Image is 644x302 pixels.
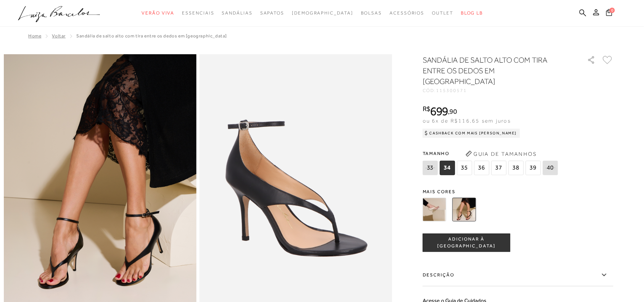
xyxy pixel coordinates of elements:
[526,161,541,175] span: 39
[390,6,425,20] a: noSubCategoriesText
[461,10,483,16] span: BLOG LB
[361,6,382,20] a: noSubCategoriesText
[222,6,253,20] a: noSubCategoriesText
[604,8,615,19] button: 0
[461,6,483,20] a: BLOG LB
[457,161,472,175] span: 35
[182,6,214,20] a: noSubCategoriesText
[361,10,382,16] span: Bolsas
[452,198,476,221] img: SANDÁLIA DE SALTO ALTO COM TIRA ENTRE OS DEDOS EM COURO PRETO
[260,10,284,16] span: Sapatos
[610,8,615,13] span: 0
[423,105,430,112] i: R$
[292,6,353,20] a: noSubCategoriesText
[423,234,510,252] button: ADICIONAR À [GEOGRAPHIC_DATA]
[423,198,446,221] img: SANDÁLIA DE SALTO ALTO COM TIRA ENTRE OS DEDOS EM COURO OFF WHITE
[142,10,174,16] span: Verão Viva
[432,6,454,20] a: noSubCategoriesText
[509,161,524,175] span: 38
[423,129,520,138] div: Cashback com Mais [PERSON_NAME]
[543,161,558,175] span: 40
[52,33,66,39] a: Voltar
[423,55,566,87] h1: SANDÁLIA DE SALTO ALTO COM TIRA ENTRE OS DEDOS EM [GEOGRAPHIC_DATA]
[222,10,253,16] span: Sandálias
[423,161,438,175] span: 33
[474,161,489,175] span: 36
[76,33,227,39] span: SANDÁLIA DE SALTO ALTO COM TIRA ENTRE OS DEDOS EM [GEOGRAPHIC_DATA]
[436,88,467,93] span: 115300571
[423,189,613,194] span: Mais cores
[182,10,214,16] span: Essenciais
[448,108,457,115] i: ,
[450,107,457,115] span: 90
[423,88,575,93] div: CÓD:
[423,264,613,286] label: Descrição
[423,118,511,124] span: ou 6x de R$116,65 sem juros
[390,10,425,16] span: Acessórios
[430,104,448,118] span: 699
[142,6,174,20] a: noSubCategoriesText
[28,33,41,39] a: Home
[423,148,560,159] span: Tamanho
[423,236,510,249] span: ADICIONAR À [GEOGRAPHIC_DATA]
[292,10,353,16] span: [DEMOGRAPHIC_DATA]
[463,148,539,160] button: Guia de Tamanhos
[432,10,454,16] span: Outlet
[440,161,455,175] span: 34
[491,161,507,175] span: 37
[260,6,284,20] a: noSubCategoriesText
